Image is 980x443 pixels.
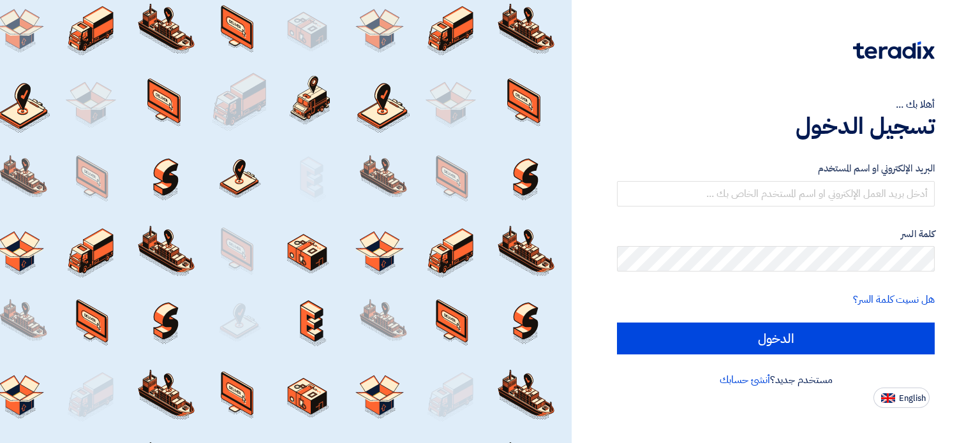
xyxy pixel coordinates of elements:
[720,372,770,388] a: أنشئ حسابك
[617,227,935,242] label: كلمة السر
[617,161,935,176] label: البريد الإلكتروني او اسم المستخدم
[853,292,935,307] a: هل نسيت كلمة السر؟
[617,372,935,388] div: مستخدم جديد؟
[873,388,930,408] button: English
[617,181,935,207] input: أدخل بريد العمل الإلكتروني او اسم المستخدم الخاص بك ...
[881,393,895,403] img: en-US.png
[899,394,926,403] span: English
[617,112,935,140] h1: تسجيل الدخول
[617,323,935,354] input: الدخول
[617,97,935,112] div: أهلا بك ...
[853,41,935,59] img: Teradix logo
